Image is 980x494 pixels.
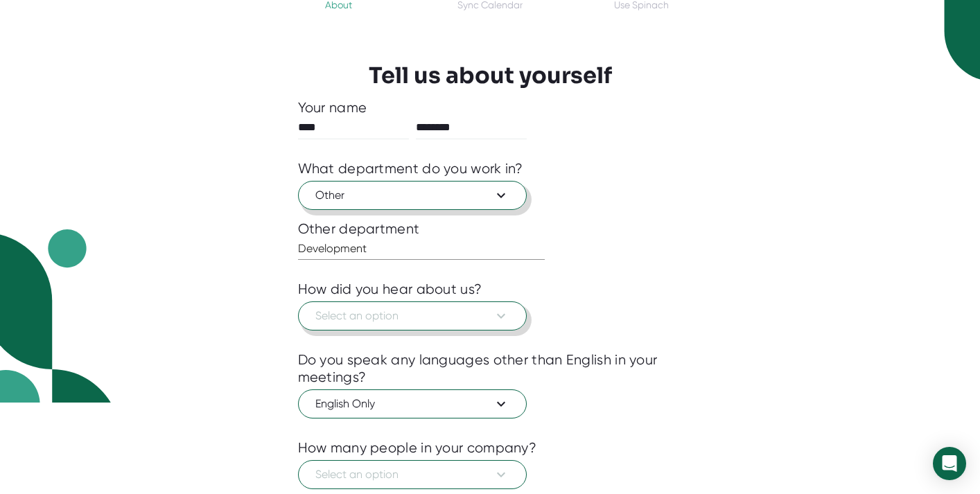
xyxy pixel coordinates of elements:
div: Do you speak any languages other than English in your meetings? [298,351,683,386]
span: English Only [315,396,509,412]
button: Other [298,181,527,210]
div: Open Intercom Messenger [933,447,966,480]
div: What department do you work in? [298,160,523,177]
span: Select an option [315,466,509,483]
input: What department? [298,238,545,260]
h3: Tell us about yourself [369,62,612,89]
button: Select an option [298,460,527,489]
div: Other department [298,220,683,238]
span: Select an option [315,308,509,324]
div: How many people in your company? [298,439,537,457]
div: How did you hear about us? [298,281,482,298]
button: English Only [298,389,527,418]
div: Your name [298,99,683,116]
button: Select an option [298,301,527,330]
span: Other [315,187,509,204]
